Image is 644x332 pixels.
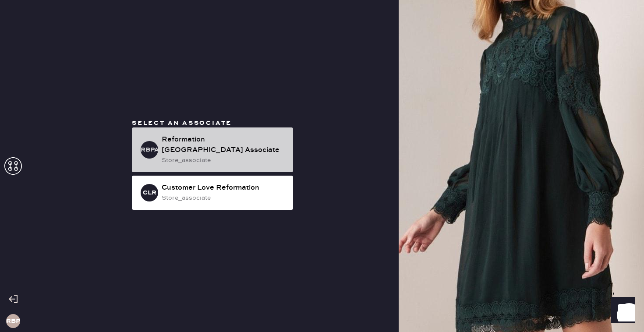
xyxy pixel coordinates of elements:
[602,293,640,330] iframe: Front Chat
[132,119,232,127] span: Select an associate
[162,155,286,165] div: store_associate
[141,147,158,153] h3: RBPA
[6,318,20,324] h3: RBP
[162,183,286,193] div: Customer Love Reformation
[143,190,156,196] h3: CLR
[162,193,286,203] div: store_associate
[162,134,286,155] div: Reformation [GEOGRAPHIC_DATA] Associate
